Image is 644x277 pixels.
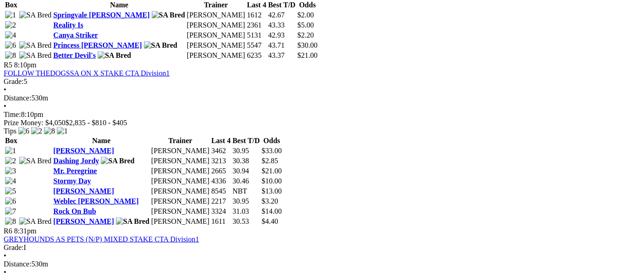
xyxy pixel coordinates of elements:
[5,147,16,155] img: 1
[57,127,68,135] img: 1
[53,51,96,59] a: Better Devil's
[151,197,210,206] td: [PERSON_NAME]
[297,51,318,59] span: $21.00
[19,41,52,50] img: SA Bred
[19,217,52,226] img: SA Bred
[5,207,16,216] img: 7
[151,187,210,196] td: [PERSON_NAME]
[247,0,267,10] th: Last 4
[268,41,296,50] td: 43.71
[5,197,16,205] img: 6
[53,31,98,39] a: Canya Striker
[268,51,296,60] td: 43.37
[4,268,6,276] span: •
[262,187,282,195] span: $13.00
[262,167,282,175] span: $21.00
[187,31,246,40] td: [PERSON_NAME]
[5,31,16,39] img: 4
[268,11,296,20] td: 42.67
[4,252,6,260] span: •
[14,61,37,69] span: 8:10pm
[4,119,640,127] div: Prize Money: $4,050
[262,217,278,225] span: $4.40
[18,127,29,135] img: 6
[53,207,96,215] a: Rock On Bub
[262,147,282,155] span: $33.00
[187,41,246,50] td: [PERSON_NAME]
[268,0,296,10] th: Best T/D
[211,156,231,166] td: 3213
[151,166,210,176] td: [PERSON_NAME]
[247,51,267,60] td: 6235
[211,146,231,155] td: 3462
[232,166,260,176] td: 30.94
[151,177,210,186] td: [PERSON_NAME]
[232,146,260,155] td: 30.95
[4,260,640,268] div: 530m
[232,217,260,226] td: 30.53
[4,78,24,85] span: Grade:
[5,187,16,195] img: 5
[232,187,260,196] td: NBT
[116,217,149,226] img: SA Bred
[5,167,16,175] img: 3
[262,207,282,215] span: $14.00
[247,41,267,50] td: 5547
[14,227,37,235] span: 8:31pm
[151,146,210,155] td: [PERSON_NAME]
[4,227,12,235] span: R6
[268,31,296,40] td: 42.93
[53,147,114,155] a: [PERSON_NAME]
[53,187,114,195] a: [PERSON_NAME]
[5,177,16,185] img: 4
[31,127,42,135] img: 2
[5,137,17,144] span: Box
[211,177,231,186] td: 4336
[247,31,267,40] td: 5131
[211,187,231,196] td: 8545
[5,41,16,50] img: 6
[4,244,640,252] div: I
[5,217,16,226] img: 8
[297,41,318,49] span: $30.00
[53,167,97,175] a: Mr. Peregrine
[297,31,314,39] span: $2.20
[211,207,231,216] td: 3324
[211,197,231,206] td: 2217
[5,21,16,29] img: 2
[232,207,260,216] td: 31.03
[4,69,170,77] a: FOLLOW THEDOGSSA ON X STAKE CTA Division1
[187,51,246,60] td: [PERSON_NAME]
[4,61,12,69] span: R5
[261,136,282,145] th: Odds
[144,41,177,50] img: SA Bred
[297,21,314,29] span: $5.00
[4,111,640,119] div: 8:10pm
[297,0,318,10] th: Odds
[5,51,16,60] img: 8
[4,94,31,102] span: Distance:
[232,136,260,145] th: Best T/D
[232,197,260,206] td: 30.95
[211,136,231,145] th: Last 4
[297,11,314,19] span: $2.00
[5,11,16,19] img: 1
[187,0,246,10] th: Trainer
[151,136,210,145] th: Trainer
[53,197,138,205] a: Weblec [PERSON_NAME]
[53,136,150,145] th: Name
[247,21,267,30] td: 2361
[101,157,134,165] img: SA Bred
[53,11,149,19] a: Springvale [PERSON_NAME]
[66,119,127,127] span: $2,835 - $810 - $405
[151,156,210,166] td: [PERSON_NAME]
[5,157,16,165] img: 2
[211,217,231,226] td: 1611
[262,157,278,165] span: $2.85
[53,21,83,29] a: Reality Is
[4,235,199,243] a: GREYHOUNDS AS PETS (N/P) MIXED STAKE CTA Division1
[53,41,142,49] a: Princess [PERSON_NAME]
[268,21,296,30] td: 43.33
[19,157,52,165] img: SA Bred
[151,217,210,226] td: [PERSON_NAME]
